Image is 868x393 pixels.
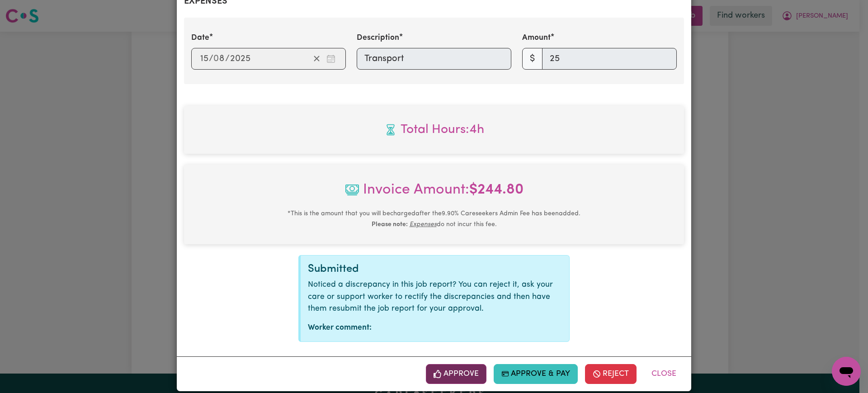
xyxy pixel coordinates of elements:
strong: Worker comment: [308,324,372,331]
label: Date [191,32,209,44]
button: Enter the date of expense [324,52,338,66]
span: / [225,54,230,64]
b: Please note: [372,221,408,228]
input: ---- [230,52,251,66]
span: 0 [213,54,219,63]
input: -- [214,52,225,66]
p: Noticed a discrepancy in this job report? You can reject it, ask your care or support worker to r... [308,279,562,315]
button: Approve [426,364,486,384]
button: Approve & Pay [494,364,578,384]
span: $ [522,48,542,70]
button: Close [644,364,684,384]
span: Invoice Amount: [191,179,677,208]
input: -- [200,52,209,66]
u: Expenses [410,221,437,228]
b: $ 244.80 [469,183,524,197]
span: Total hours worked: 4 hours [191,120,677,139]
span: Submitted [308,264,359,275]
button: Clear date [310,52,324,66]
iframe: Button to launch messaging window [832,357,861,386]
button: Reject [585,364,637,384]
span: / [209,54,213,64]
label: Description [357,32,399,44]
label: Amount [522,32,551,44]
input: Transport [357,48,511,70]
small: This is the amount that you will be charged after the 9.90 % Careseekers Admin Fee has been added... [288,210,580,228]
